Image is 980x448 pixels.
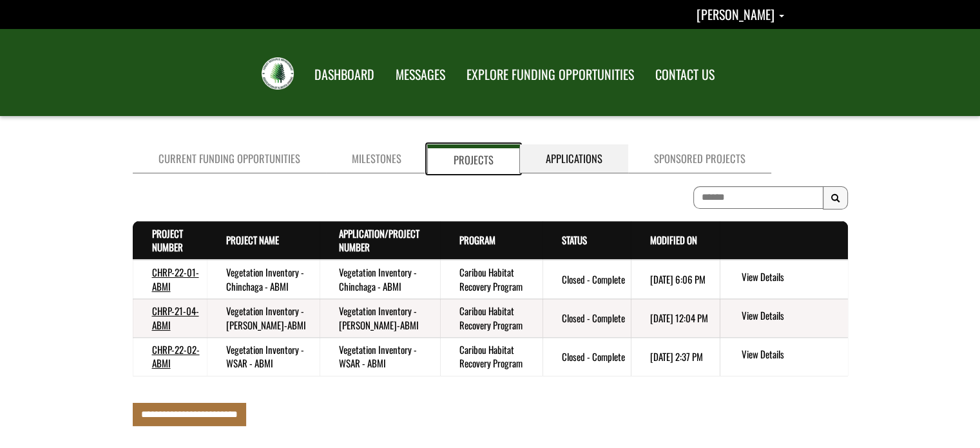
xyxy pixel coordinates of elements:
a: Status [562,233,587,247]
a: EXPLORE FUNDING OPPORTUNITIES [457,59,644,91]
input: To search on partial text, use the asterisk (*) wildcard character. [693,186,823,209]
td: Vegetation Inventory - Richardson-ABMI [320,299,440,338]
a: Applications [520,144,628,173]
a: Project Name [226,233,279,247]
a: Project Number [152,226,183,254]
td: 6/26/2024 12:04 PM [631,299,720,338]
td: Caribou Habitat Recovery Program [440,338,543,376]
time: [DATE] 2:37 PM [650,349,703,364]
nav: Main Navigation [303,55,724,91]
a: Modified On [650,233,697,247]
a: View details [741,270,842,286]
td: action menu [720,260,847,298]
td: Caribou Habitat Recovery Program [440,299,543,338]
th: Actions [720,221,847,260]
a: Sponsored Projects [628,144,771,173]
time: [DATE] 12:04 PM [650,311,708,325]
td: CHRP-21-04-ABMI [133,299,207,338]
td: 4/3/2025 2:37 PM [631,338,720,376]
td: action menu [720,338,847,376]
td: Vegetation Inventory - Richardson-ABMI [207,299,320,338]
button: Search Results [823,186,848,209]
a: CHRP-22-02-ABMI [152,342,200,370]
a: MESSAGES [386,59,455,91]
a: CONTACT US [646,59,724,91]
td: action menu [720,299,847,338]
a: Mir Mustafizur Rahman [697,5,784,24]
a: View details [741,347,842,363]
td: Vegetation Inventory - WSAR - ABMI [207,338,320,376]
td: Closed - Complete [543,299,631,338]
a: Current Funding Opportunities [133,144,326,173]
a: Milestones [326,144,427,173]
a: Program [459,233,495,247]
a: View details [741,309,842,324]
a: Projects [427,144,520,173]
img: FRIAA Submissions Portal [262,57,294,90]
td: Caribou Habitat Recovery Program [440,260,543,298]
a: Application/Project Number [339,226,419,254]
td: 7/28/2025 6:06 PM [631,260,720,298]
td: CHRP-22-02-ABMI [133,338,207,376]
span: [PERSON_NAME] [697,5,774,24]
a: CHRP-22-01-ABMI [152,265,199,293]
td: Vegetation Inventory - Chinchaga - ABMI [320,260,440,298]
td: Closed - Complete [543,338,631,376]
td: Vegetation Inventory - Chinchaga - ABMI [207,260,320,298]
td: CHRP-22-01-ABMI [133,260,207,298]
a: CHRP-21-04-ABMI [152,304,199,331]
a: DASHBOARD [305,59,384,91]
time: [DATE] 6:06 PM [650,272,706,286]
td: Closed - Complete [543,260,631,298]
td: Vegetation Inventory - WSAR - ABMI [320,338,440,376]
